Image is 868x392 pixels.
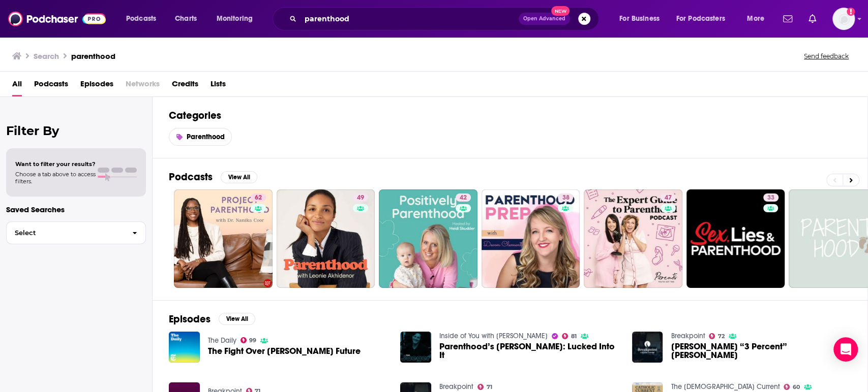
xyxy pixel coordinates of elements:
a: Parenthood [169,128,232,146]
button: View All [219,313,255,325]
a: Show notifications dropdown [804,10,820,27]
a: Planned Parenthood’s “3 Percent” Fallacy [671,342,851,360]
h2: Podcasts [169,171,213,183]
a: 38 [558,193,573,202]
a: The Fight Over Planned Parenthood’s Future [208,347,361,355]
button: Select [6,221,146,244]
button: open menu [119,11,169,27]
button: open menu [209,11,266,27]
button: open menu [612,11,672,27]
button: View All [221,171,257,183]
span: 71 [487,385,492,389]
p: Saved Searches [6,205,146,214]
span: 72 [718,334,725,339]
span: 60 [793,385,800,389]
a: Credits [172,76,198,96]
a: 38 [482,189,580,288]
span: Select [7,230,124,236]
span: Choose a tab above to access filters. [15,171,96,185]
a: Show notifications dropdown [779,10,796,27]
span: Logged in as notablypr2 [832,8,855,30]
a: Lists [211,76,226,96]
a: 71 [477,384,492,390]
h3: Search [34,51,59,61]
a: 49 [277,189,375,288]
h2: Categories [169,109,851,122]
a: 72 [709,333,725,339]
span: Parenthood’s [PERSON_NAME]: Lucked Into It [439,342,620,360]
button: Open AdvancedNew [519,13,570,25]
h2: Filter By [6,123,146,138]
span: For Podcasters [676,12,725,26]
a: Breakpoint [439,382,473,391]
button: Send feedback [801,52,852,60]
span: 33 [767,193,774,203]
a: 60 [784,384,800,390]
a: Podcasts [34,76,68,96]
div: Open Intercom Messenger [833,337,858,362]
button: open menu [740,11,777,27]
h2: Episodes [169,313,211,325]
span: The Fight Over [PERSON_NAME] Future [208,347,361,355]
span: Charts [175,12,197,26]
a: 81 [562,333,577,339]
a: Episodes [80,76,113,96]
button: open menu [670,11,740,27]
a: 33 [686,189,785,288]
a: The Catholic Current [671,382,780,391]
a: Breakpoint [671,332,705,340]
img: User Profile [832,8,855,30]
span: Podcasts [126,12,156,26]
span: Networks [126,76,160,96]
img: Planned Parenthood’s “3 Percent” Fallacy [632,332,663,363]
span: 99 [249,338,256,343]
h3: parenthood [71,51,115,61]
span: 81 [571,334,577,339]
a: 33 [763,193,779,202]
span: 49 [357,193,364,203]
a: 47 [584,189,682,288]
a: Charts [168,11,203,27]
span: Open Advanced [523,16,565,21]
a: The Daily [208,336,236,345]
a: EpisodesView All [169,313,255,325]
span: Monitoring [217,12,253,26]
a: 62 [251,193,266,202]
a: 47 [661,193,676,202]
a: 42 [379,189,477,288]
a: Inside of You with Michael Rosenbaum [439,332,548,340]
span: Parenthood [187,133,225,141]
a: 62 [174,189,273,288]
input: Search podcasts, credits, & more... [301,11,519,27]
svg: Add a profile image [847,8,855,16]
span: More [747,12,764,26]
a: 42 [456,193,471,202]
a: 49 [353,193,368,202]
span: New [551,6,570,16]
img: The Fight Over Planned Parenthood’s Future [169,332,200,363]
span: [PERSON_NAME] “3 Percent” [PERSON_NAME] [671,342,851,360]
span: Want to filter your results? [15,160,96,168]
img: Podchaser - Follow, Share and Rate Podcasts [8,9,106,28]
span: 47 [665,193,672,203]
span: For Business [619,12,660,26]
a: All [12,76,22,96]
a: 99 [241,337,257,343]
span: 38 [562,193,569,203]
a: PodcastsView All [169,171,257,183]
a: Parenthood’s SAM JAEGER: Lucked Into It [439,342,620,360]
span: 42 [460,193,467,203]
img: Parenthood’s SAM JAEGER: Lucked Into It [400,332,431,363]
div: Search podcasts, credits, & more... [282,7,609,30]
button: Show profile menu [832,8,855,30]
span: 62 [255,193,262,203]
